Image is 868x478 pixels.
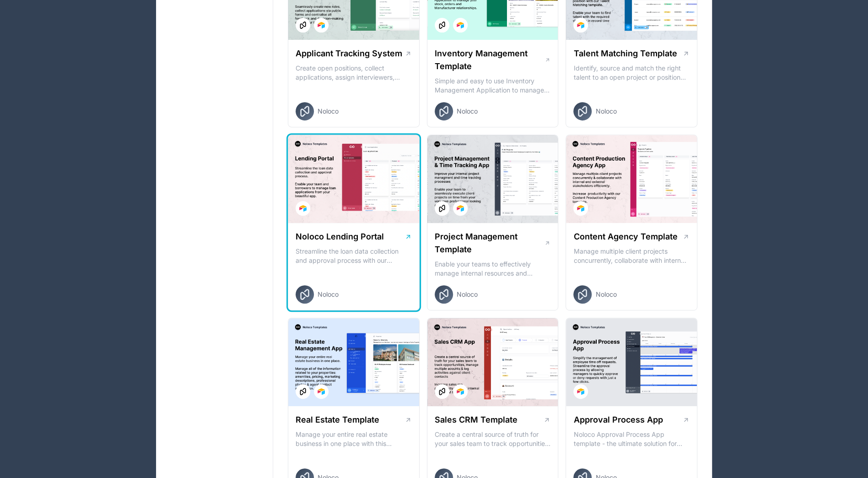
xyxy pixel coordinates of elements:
[296,430,412,448] p: Manage your entire real estate business in one place with this comprehensive real estate transact...
[573,247,690,265] p: Manage multiple client projects concurrently, collaborate with internal and external stakeholders...
[573,230,677,243] h1: Content Agency Template
[435,260,551,278] p: Enable your teams to effectively manage internal resources and execute client projects on time.
[577,205,584,212] img: Airtable Logo
[318,290,339,299] span: Noloco
[296,247,412,265] p: Streamline the loan data collection and approval process with our Lending Portal template.
[296,413,379,426] h1: Real Estate Template
[299,205,307,212] img: Airtable Logo
[318,107,339,116] span: Noloco
[435,430,551,448] p: Create a central source of truth for your sales team to track opportunities, manage multiple acco...
[296,230,384,243] h1: Noloco Lending Portal
[573,64,690,82] p: Identify, source and match the right talent to an open project or position with our Talent Matchi...
[435,413,518,426] h1: Sales CRM Template
[457,107,478,116] span: Noloco
[595,107,616,116] span: Noloco
[573,430,690,448] p: Noloco Approval Process App template - the ultimate solution for managing your employee's time of...
[435,230,544,256] h1: Project Management Template
[577,388,584,395] img: Airtable Logo
[435,76,551,95] p: Simple and easy to use Inventory Management Application to manage your stock, orders and Manufact...
[457,388,464,395] img: Airtable Logo
[296,64,412,82] p: Create open positions, collect applications, assign interviewers, centralise candidate feedback a...
[573,413,663,426] h1: Approval Process App
[595,290,616,299] span: Noloco
[573,47,677,60] h1: Talent Matching Template
[457,22,464,29] img: Airtable Logo
[577,22,584,29] img: Airtable Logo
[435,47,545,73] h1: Inventory Management Template
[296,47,402,60] h1: Applicant Tracking System
[318,22,325,29] img: Airtable Logo
[457,290,478,299] span: Noloco
[457,205,464,212] img: Airtable Logo
[318,388,325,395] img: Airtable Logo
